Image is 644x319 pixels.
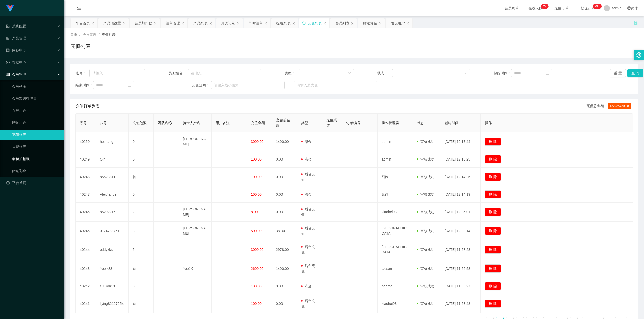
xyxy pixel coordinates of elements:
span: 100.00 [251,175,262,179]
span: 后台充值 [301,299,315,308]
span: 审核成功 [417,140,434,144]
td: 0 [129,186,154,203]
span: 审核成功 [417,175,434,179]
td: heshang [96,132,129,151]
i: 图标: form [6,24,10,28]
i: 图标: global [627,6,631,10]
sup: 946 [593,4,602,9]
td: 首 [129,294,154,313]
span: 3000.00 [251,248,264,252]
span: 审核成功 [417,210,434,214]
i: 图标: close [406,22,409,25]
span: 充值渠道 [326,118,337,127]
div: 开奖记录 [221,18,235,28]
i: 图标: profile [6,48,10,52]
div: 陪玩用户 [391,18,405,28]
span: 状态 [417,121,424,125]
span: ~ [285,83,294,88]
i: 图标: table [6,73,10,76]
td: 40248 [76,168,96,186]
span: 后台充值 [301,172,315,181]
img: logo.9652507e.png [6,5,14,12]
span: 变更前金额 [276,118,290,127]
td: 0 [129,278,154,294]
button: 删 除 [485,300,501,308]
span: 员工姓名： [168,71,188,76]
span: 审核成功 [417,267,434,271]
td: 0.00 [272,203,297,222]
span: 会员管理 [83,33,97,37]
td: Qin [96,151,129,168]
span: 在线人数 [526,6,545,10]
span: 充值区间： [192,83,211,88]
td: [DATE] 11:55:27 [440,278,481,294]
i: 图标: appstore-o [6,36,10,40]
div: 充值总金额： [586,103,633,109]
i: 图标: close [292,22,295,25]
div: 赠送彩金 [363,18,377,28]
a: 会员加扣款 [12,154,60,164]
td: [DATE] 12:14:25 [440,168,481,186]
i: 图标: close [91,22,94,25]
td: 40243 [76,259,96,278]
i: 图标: down [464,72,467,75]
button: 删 除 [485,190,501,198]
span: 100.00 [251,157,262,161]
a: 提现列表 [12,142,60,152]
span: 类型： [285,71,299,76]
button: 删 除 [485,282,501,290]
h1: 充值列表 [70,42,91,50]
td: 85292216 [96,203,129,222]
td: [PERSON_NAME] [179,222,212,240]
div: 产品列表 [193,18,208,28]
td: 莱昂 [378,186,413,203]
td: 40247 [76,186,96,203]
button: 删 除 [485,138,501,146]
td: 40241 [76,294,96,313]
td: Yeojx88 [96,259,129,278]
div: 平台首页 [76,18,90,28]
i: 图标: close [264,22,267,25]
span: 会员管理 [6,72,26,76]
span: 充值笔数 [133,121,147,125]
span: 彩金 [301,157,312,161]
a: 赠送彩金 [12,166,60,176]
td: 1400.00 [272,132,297,151]
span: 后台充值 [301,226,315,235]
button: 删 除 [485,246,501,254]
td: 细狗 [378,168,413,186]
span: 8.00 [251,210,258,214]
span: 审核成功 [417,229,434,233]
span: 彩金 [301,192,312,196]
td: 0 [129,132,154,151]
td: [GEOGRAPHIC_DATA] [378,222,413,240]
div: 会员加扣款 [135,18,152,28]
i: 图标: calendar [128,83,131,87]
td: 0.00 [272,151,297,168]
span: 团队名称 [158,121,172,125]
span: 操作管理员 [382,121,399,125]
td: [DATE] 12:17:44 [440,132,481,151]
div: 充值列表 [308,18,322,28]
span: 100.00 [251,284,262,288]
td: laosan [378,259,413,278]
span: 后台充值 [301,207,315,217]
span: 内容中心 [6,48,26,52]
td: [DATE] 11:53:43 [440,294,481,313]
span: 充值订单列表 [75,103,100,109]
span: 3000.00 [251,140,264,144]
span: 彩金 [301,140,312,144]
i: 图标: menu-fold [70,0,88,16]
span: 首页 [70,33,77,37]
span: 类型 [301,121,308,125]
span: 后台充值 [301,245,315,254]
button: 删 除 [485,208,501,216]
span: 账号： [75,71,89,76]
button: 删 除 [485,173,501,181]
td: 40246 [76,203,96,222]
i: 图标: close [123,22,126,25]
td: admin [378,132,413,151]
span: 审核成功 [417,302,434,306]
p: 2 [545,4,547,9]
input: 请输入最大值 [294,81,377,89]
